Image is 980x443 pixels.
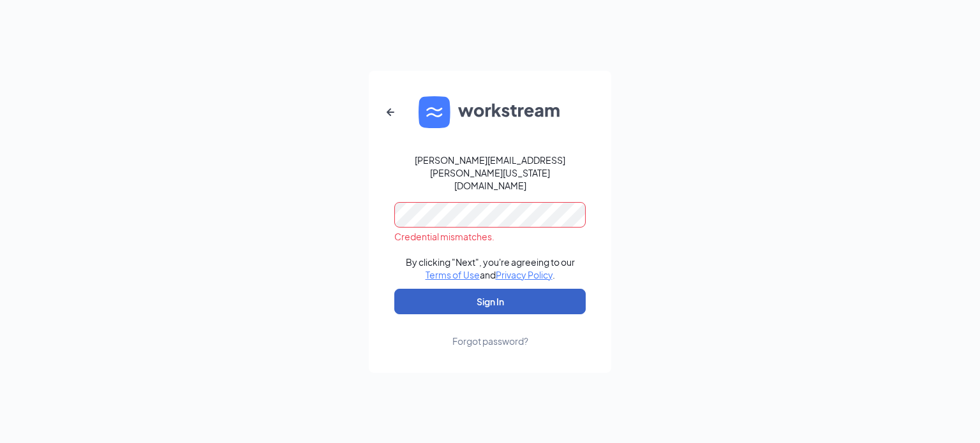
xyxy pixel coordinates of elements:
button: ArrowLeftNew [375,97,406,127]
img: WS logo and Workstream text [419,96,561,128]
a: Privacy Policy [496,269,553,280]
div: Forgot password? [452,335,528,347]
div: Credential mismatches. [394,230,586,243]
svg: ArrowLeftNew [383,105,398,120]
a: Terms of Use [426,269,480,280]
div: By clicking "Next", you're agreeing to our and . [406,256,575,281]
a: Forgot password? [452,314,528,347]
button: Sign In [394,289,586,314]
div: [PERSON_NAME][EMAIL_ADDRESS][PERSON_NAME][US_STATE][DOMAIN_NAME] [394,154,586,192]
